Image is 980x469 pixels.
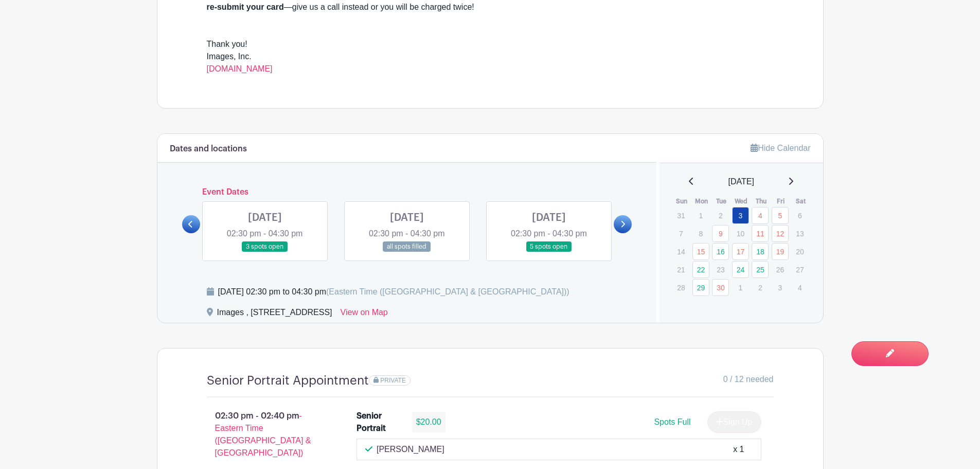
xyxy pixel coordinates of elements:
[170,144,247,154] h6: Dates and locations
[412,412,446,432] div: $20.00
[207,64,273,73] a: [DOMAIN_NAME]
[692,261,709,278] a: 22
[732,280,749,296] p: 1
[215,411,311,457] span: - Eastern Time ([GEOGRAPHIC_DATA] & [GEOGRAPHIC_DATA])
[218,286,569,298] div: [DATE] 02:30 pm to 04:30 pm
[326,287,569,296] span: (Eastern Time ([GEOGRAPHIC_DATA] & [GEOGRAPHIC_DATA]))
[791,225,808,241] p: 13
[712,207,729,223] p: 2
[752,280,769,296] p: 2
[672,244,689,259] p: 14
[732,207,749,224] a: 3
[712,243,729,260] a: 16
[672,225,689,241] p: 7
[791,244,808,259] p: 20
[190,406,341,463] p: 02:30 pm - 02:40 pm
[772,243,789,260] a: 19
[712,225,729,242] a: 9
[712,262,729,277] p: 23
[207,38,774,50] div: Thank you!
[732,225,749,241] p: 10
[672,196,692,206] th: Sun
[712,279,729,296] a: 30
[752,207,769,224] a: 4
[751,196,771,206] th: Thu
[772,225,789,242] a: 12
[672,207,689,223] p: 31
[692,196,712,206] th: Mon
[711,196,732,206] th: Tue
[791,196,811,206] th: Sat
[380,377,406,384] span: PRIVATE
[772,207,789,224] a: 5
[207,50,774,75] div: Images, Inc.
[377,443,444,456] p: [PERSON_NAME]
[732,261,749,278] a: 24
[723,373,774,386] span: 0 / 12 needed
[341,306,388,323] a: View on Map
[752,261,769,278] a: 25
[692,207,709,223] p: 1
[207,373,369,388] h4: Senior Portrait Appointment
[791,207,808,223] p: 6
[217,306,332,323] div: Images , [STREET_ADDRESS]
[200,187,614,197] h6: Event Dates
[752,243,769,260] a: 18
[752,225,769,242] a: 11
[728,176,754,188] span: [DATE]
[654,418,690,426] span: Spots Full
[772,262,789,277] p: 26
[357,410,400,435] div: Senior Portrait
[791,280,808,296] p: 4
[751,144,810,152] a: Hide Calendar
[692,279,709,296] a: 29
[672,280,689,296] p: 28
[732,243,749,260] a: 17
[772,280,789,296] p: 3
[732,196,752,206] th: Wed
[733,443,744,456] div: x 1
[692,243,709,260] a: 15
[672,262,689,277] p: 21
[791,262,808,277] p: 27
[692,225,709,241] p: 8
[771,196,791,206] th: Fri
